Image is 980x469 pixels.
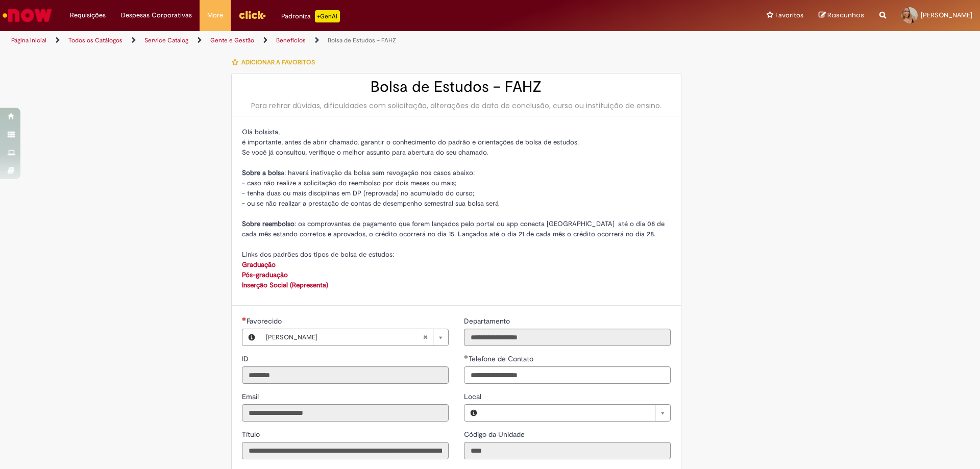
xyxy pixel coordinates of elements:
button: Favorecido, Visualizar este registro Francielle Karoline Alves Da Silva [242,329,261,345]
span: é importante, antes de abrir chamado, garantir o conhecimento do padrão e orientações de bolsa de... [242,138,579,146]
span: [PERSON_NAME] [266,329,423,345]
label: Somente leitura - Título [242,429,262,439]
span: - ou se não realizar a prestação de contas de desempenho semestral sua bolsa será [242,199,499,208]
span: Obrigatório Preenchido [242,317,247,321]
a: [PERSON_NAME]Limpar campo Favorecido [261,329,448,345]
img: ServiceNow [1,5,54,26]
a: Inserção Social (Representa) [242,281,328,289]
span: Obrigatório Preenchido [464,355,469,359]
div: Padroniza [281,10,340,22]
input: Código da Unidade [464,442,671,459]
span: Favoritos [775,10,803,20]
a: Rascunhos [819,11,864,20]
a: Pós-graduação [242,270,288,279]
div: Para retirar dúvidas, dificuldades com solicitação, alterações de data de conclusão, curso ou ins... [242,101,671,111]
span: Telefone de Contato [469,354,535,363]
label: Somente leitura - Departamento [464,316,512,326]
input: Telefone de Contato [464,366,671,384]
span: Links dos padrões dos tipos de bolsa de estudos: [242,250,394,259]
span: : os comprovantes de pagamento que forem lançados pelo portal ou app conecta [GEOGRAPHIC_DATA] at... [242,219,665,238]
a: Limpar campo Local [483,405,670,421]
span: - tenha duas ou mais disciplinas em DP (reprovada) no acumulado do curso; [242,189,474,198]
button: Local, Visualizar este registro [464,405,483,421]
span: Rascunhos [827,10,864,20]
span: Somente leitura - Título [242,430,262,439]
strong: Sobre a bols [242,168,281,177]
span: Somente leitura - ID [242,354,251,363]
a: Página inicial [11,36,46,44]
button: Adicionar a Favoritos [231,52,321,73]
span: Olá bolsista, [242,128,280,136]
span: Somente leitura - Departamento [464,316,512,326]
span: Adicionar a Favoritos [241,58,315,66]
ul: Trilhas de página [8,31,646,50]
abbr: Limpar campo Favorecido [418,329,433,345]
label: Somente leitura - Código da Unidade [464,429,527,439]
label: Somente leitura - Email [242,391,261,402]
a: Todos os Catálogos [68,36,122,44]
strong: Sobre reembolso [242,219,295,228]
span: Local [464,392,483,401]
input: Departamento [464,329,671,346]
span: Requisições [70,10,106,20]
a: Benefícios [276,36,306,44]
label: Somente leitura - ID [242,354,251,364]
input: Email [242,404,449,422]
span: Despesas Corporativas [121,10,192,20]
span: - caso não realize a solicitação do reembolso por dois meses ou mais; [242,179,456,187]
img: click_logo_yellow_360x200.png [238,7,266,22]
a: Bolsa de Estudos – FAHZ [328,36,396,44]
input: Título [242,442,449,459]
span: a: haverá inativação da bolsa sem revogação nos casos abaixo: [242,168,475,177]
span: [PERSON_NAME] [921,11,972,19]
span: Necessários - Favorecido [247,316,284,326]
a: Gente e Gestão [210,36,254,44]
span: Somente leitura - Email [242,392,261,401]
span: Se você já consultou, verifique o melhor assunto para abertura do seu chamado. [242,148,488,157]
span: Somente leitura - Código da Unidade [464,430,527,439]
span: More [207,10,223,20]
input: ID [242,366,449,384]
p: +GenAi [315,10,340,22]
a: Graduação [242,260,276,269]
h2: Bolsa de Estudos – FAHZ [242,79,671,95]
a: Service Catalog [144,36,188,44]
